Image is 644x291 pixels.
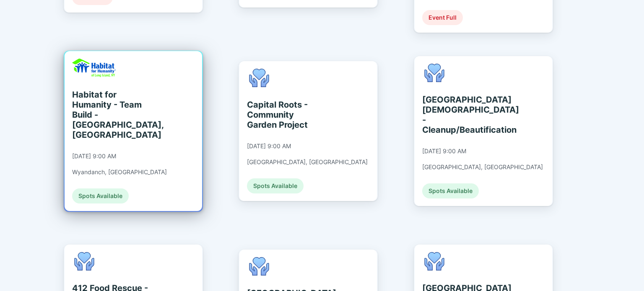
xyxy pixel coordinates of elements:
[422,147,466,155] div: [DATE] 9:00 AM
[422,183,479,198] div: Spots Available
[72,168,167,176] div: Wyandanch, [GEOGRAPHIC_DATA]
[72,152,116,160] div: [DATE] 9:00 AM
[247,142,291,150] div: [DATE] 9:00 AM
[247,178,304,193] div: Spots Available
[422,10,463,25] div: Event Full
[422,95,499,135] div: [GEOGRAPHIC_DATA][DEMOGRAPHIC_DATA] - Cleanup/Beautification
[72,188,129,203] div: Spots Available
[422,163,543,171] div: [GEOGRAPHIC_DATA], [GEOGRAPHIC_DATA]
[72,90,149,140] div: Habitat for Humanity - Team Build - [GEOGRAPHIC_DATA], [GEOGRAPHIC_DATA]
[247,100,324,130] div: Capital Roots - Community Garden Project
[247,158,368,166] div: [GEOGRAPHIC_DATA], [GEOGRAPHIC_DATA]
